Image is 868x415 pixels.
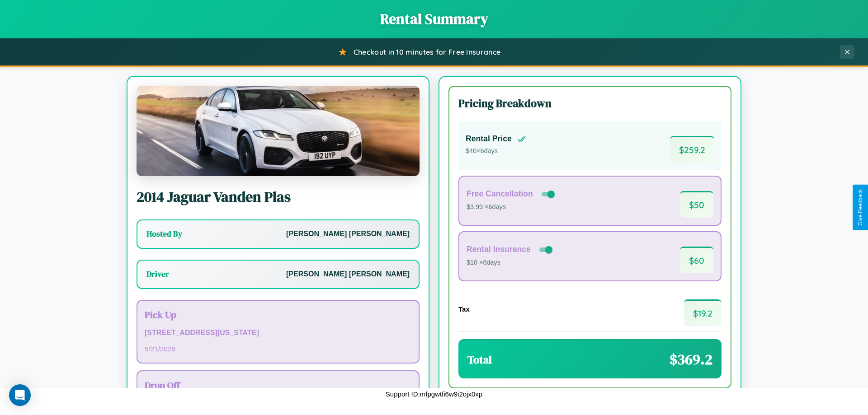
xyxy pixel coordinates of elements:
div: Give Feedback [857,189,863,226]
p: $3.99 × 6 days [467,201,557,213]
h3: Drop Off [145,378,411,392]
h3: Pricing Breakdown [458,96,722,111]
p: $ 40 × 6 days [466,145,526,157]
p: Support ID: mfpgwtfi6w9i2ojx0xp [386,388,482,400]
span: $ 19.2 [684,299,722,326]
div: Open Intercom Messenger [9,384,31,406]
p: [STREET_ADDRESS][US_STATE] [145,326,411,340]
h3: Pick Up [145,308,411,321]
h3: Driver [146,269,169,280]
p: [PERSON_NAME] [PERSON_NAME] [286,228,410,241]
h4: Tax [458,305,470,313]
h3: Hosted By [146,228,182,239]
h4: Rental Insurance [467,245,531,254]
span: $ 369.2 [670,350,712,369]
p: $10 × 6 days [467,257,554,269]
img: Jaguar Vanden Plas [137,86,420,176]
h4: Rental Price [466,134,512,144]
h2: 2014 Jaguar Vanden Plas [137,187,420,207]
h3: Total [467,352,492,367]
span: Checkout in 10 minutes for Free Insurance [354,47,500,56]
span: $ 60 [680,247,713,273]
p: 5 / 21 / 2026 [145,343,411,355]
span: $ 50 [680,191,713,218]
h4: Free Cancellation [467,189,533,199]
span: $ 259.2 [670,136,714,163]
h1: Rental Summary [9,9,859,29]
p: [PERSON_NAME] [PERSON_NAME] [286,268,410,281]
